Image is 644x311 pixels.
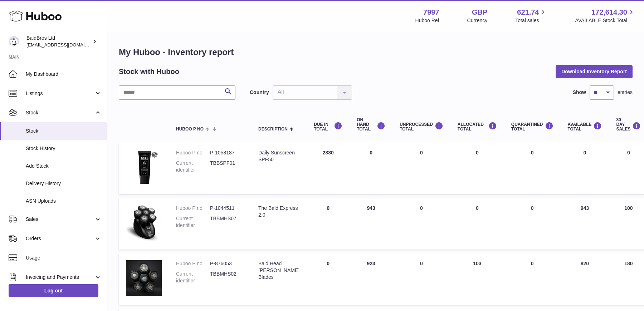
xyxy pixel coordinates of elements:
dd: P-876053 [210,260,244,267]
span: Listings [26,90,94,97]
td: 0 [392,198,450,250]
td: 0 [450,198,504,250]
strong: 7997 [423,8,439,17]
dt: Huboo P no [176,149,210,156]
td: 0 [307,253,350,305]
span: Stock History [26,145,102,152]
dt: Current identifier [176,160,210,173]
dd: TBBMHS07 [210,215,244,229]
div: QUARANTINED Total [511,122,553,132]
span: Huboo P no [176,127,204,132]
span: AVAILABLE Stock Total [575,17,635,24]
img: product image [126,149,162,185]
h2: Stock with Huboo [119,67,179,76]
dd: TBBMHS02 [210,271,244,284]
div: 30 DAY SALES [616,118,641,132]
span: 621.74 [517,8,539,17]
td: 820 [561,253,609,305]
h1: My Huboo - Inventory report [119,46,633,58]
img: product image [126,260,162,296]
td: 0 [350,142,392,194]
div: ALLOCATED Total [458,122,497,132]
span: 0 [531,150,534,155]
label: Country [250,89,269,96]
td: 103 [450,253,504,305]
span: Total sales [515,17,547,24]
td: 943 [350,198,392,250]
span: Stock [26,109,94,116]
div: Daily Sunscreen SPF50 [258,149,299,163]
div: Huboo Ref [415,17,439,24]
dd: P-1044511 [210,205,244,212]
img: product image [126,205,162,241]
span: 0 [531,205,534,211]
a: Log out [9,284,98,297]
dd: TBBSPF01 [210,160,244,173]
div: BaldBros Ltd [26,35,91,48]
span: My Dashboard [26,71,102,78]
a: 172,614.30 AVAILABLE Stock Total [575,8,635,24]
span: Invoicing and Payments [26,274,94,281]
span: Description [258,127,288,132]
td: 0 [561,142,609,194]
strong: GBP [472,8,487,17]
span: 0 [531,261,534,266]
span: Orders [26,235,94,242]
td: 2880 [307,142,350,194]
div: DUE IN TOTAL [314,122,342,132]
dt: Current identifier [176,271,210,284]
span: 172,614.30 [591,8,627,17]
span: entries [618,89,633,96]
span: Stock [26,128,102,134]
div: UNPROCESSED Total [400,122,443,132]
dt: Huboo P no [176,260,210,267]
span: [EMAIL_ADDRESS][DOMAIN_NAME] [26,42,105,48]
td: 0 [450,142,504,194]
div: The Bald Express 2.0 [258,205,299,218]
img: baldbrothersblog@gmail.com [9,36,19,47]
td: 923 [350,253,392,305]
button: Download Inventory Report [556,65,633,78]
span: Sales [26,216,94,223]
div: Bald Head [PERSON_NAME] Blades [258,260,299,281]
dt: Huboo P no [176,205,210,212]
dt: Current identifier [176,215,210,229]
td: 0 [307,198,350,250]
td: 0 [392,253,450,305]
div: AVAILABLE Total [568,122,602,132]
span: ASN Uploads [26,198,102,204]
dd: P-1058187 [210,149,244,156]
span: Add Stock [26,163,102,169]
td: 943 [561,198,609,250]
div: Currency [467,17,488,24]
td: 0 [392,142,450,194]
span: Usage [26,255,102,261]
label: Show [573,89,586,96]
div: ON HAND Total [357,118,385,132]
a: 621.74 Total sales [515,8,547,24]
span: Delivery History [26,180,102,187]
